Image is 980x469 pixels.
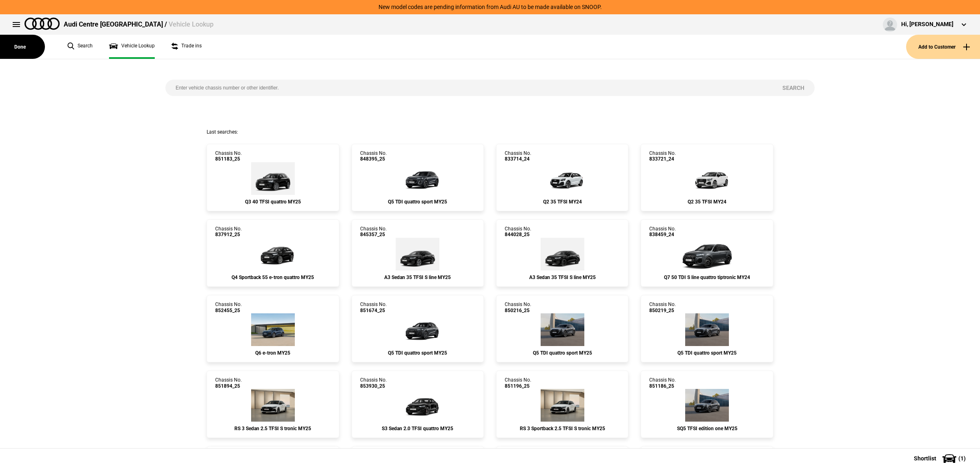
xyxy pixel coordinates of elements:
img: Audi_GUBAUY_25S_GX_6Y6Y_WA9_PAH_WA7_5MB_6FJ_WXC_PWL_PYH_F80_H65_(Nadin:_5MB_6FJ_C56_F80_H65_PAH_P... [685,313,729,346]
span: 851183_25 [215,156,242,162]
div: Chassis No. [360,301,387,313]
div: Chassis No. [505,301,531,313]
div: Audi Centre [GEOGRAPHIC_DATA] / [64,20,214,29]
span: 851186_25 [649,383,676,389]
div: Q6 e-tron MY25 [215,350,330,356]
div: Chassis No. [505,377,531,389]
img: Audi_8YMCYG_25_EI_0E0E_3FB_WXC-1_WXC_U35_(Nadin:_3FB_C52_U35_WXC)_ext.png [541,238,584,270]
div: Chassis No. [649,301,676,313]
div: Chassis No. [649,226,676,238]
a: Vehicle Lookup [109,35,155,59]
img: Audi_GFBA1A_25_FW_3D3D__(Nadin:_C05)_ext.png [251,313,295,346]
div: Chassis No. [360,150,387,162]
div: Hi, [PERSON_NAME] [901,20,953,29]
div: Q5 TDI quattro sport MY25 [360,199,475,205]
img: Audi_4MQCN2_24_EI_6Y6Y_F71_MP_PAH_(Nadin:_6FJ_C87_F71_PAH_YJZ)_ext.png [678,238,736,270]
span: 837912_25 [215,232,242,237]
span: 833714_24 [505,156,531,162]
button: Add to Customer [906,35,980,59]
div: Chassis No. [649,150,676,162]
span: 853930_25 [360,383,387,389]
div: Q4 Sportback 55 e-tron quattro MY25 [215,275,330,280]
img: Audi_8YMCYG_25_EI_0E0E_3FB_WXC-2_WXC_(Nadin:_3FB_C52_WXC)_ext.png [396,238,439,270]
div: Chassis No. [505,226,531,238]
img: Audi_8YFRWY_25_QH_Z9Z9_5MB_64U_(Nadin:_5MB_64U_C48)_ext.png [541,389,584,422]
img: Audi_GUBAUY_25S_GX_6Y6Y_WA9_PAH_5MB_6FJ_PQ7_WXC_PWL_PYH_H65_CB2_(Nadin:_5MB_6FJ_C56_CB2_H65_PAH_P... [393,313,442,346]
img: Audi_8YMS5Y_25_EI_0E0E_6FA_C2T_0P6_4ZP_WXD_PYH_4GF_PG6_(Nadin:_0P6_4GF_4ZP_6FA_C2T_C56_PG6_PYH_S7... [393,389,442,422]
button: Shortlist(1) [902,448,980,469]
a: Search [67,35,93,59]
span: 851196_25 [505,383,531,389]
div: Chassis No. [360,377,387,389]
button: Search [772,80,815,96]
div: Chassis No. [215,226,242,238]
span: Last searches: [207,129,238,135]
img: Audi_F3BB6Y_25_FZ_0E0E_3FU_4ZD_3S2_V72_(Nadin:_3FU_3S2_4ZD_C62_V72)_ext.png [251,162,295,195]
span: 850216_25 [505,308,531,313]
div: Chassis No. [505,150,531,162]
div: Chassis No. [215,301,242,313]
span: 852455_25 [215,308,242,313]
input: Enter vehicle chassis number or other identifier. [165,80,772,96]
div: A3 Sedan 35 TFSI S line MY25 [505,275,620,280]
div: S3 Sedan 2.0 TFSI quattro MY25 [360,426,475,431]
div: A3 Sedan 35 TFSI S line MY25 [360,275,475,280]
img: Audi_8YMRWY_25_QH_Z9Z9_5MB_64U_(Nadin:_5MB_64U_C48)_ext.png [251,389,295,422]
span: 848395_25 [360,156,387,162]
span: Shortlist [914,456,936,461]
span: ( 1 ) [958,456,966,461]
img: Audi_GUBAUY_25S_GX_6Y6Y_WA9_PAH_WA7_5MB_3Y4_6FJ_WXC_PWL_PYH_F80_H65_(Nadin:_3Y4_5MB_6FJ_C56_F80_H... [541,313,584,346]
img: Audi_GUBS5Y_25LE_GX_6Y6Y_PAH_6FJ_53D_(Nadin:_53D_6FJ_C56_PAH)_ext.png [685,389,729,422]
img: Audi_GUBAUY_25S_GX_N7N7_WA9_5MB_QL5_PQ7_WXC_PWL_PYH_F80_H65_Y4T_(Nadin:_5MB_C56_F80_H65_PQ7_PWL_P... [393,162,442,195]
div: Chassis No. [215,150,242,162]
div: Q5 TDI quattro sport MY25 [360,350,475,356]
div: Chassis No. [360,226,387,238]
img: Audi_F4NAU3_25_EI_0E0E_MP_3FU_4ZD_(Nadin:_3FU_4ZD_C15_S7E_S9S_YEA)_ext.png [248,238,297,270]
div: Q5 TDI quattro sport MY25 [505,350,620,356]
span: Vehicle Lookup [169,20,214,28]
img: audi.png [24,18,60,30]
div: Chassis No. [215,377,242,389]
div: Chassis No. [649,377,676,389]
span: 850219_25 [649,308,676,313]
div: Q3 40 TFSI quattro MY25 [215,199,330,205]
div: Q2 35 TFSI MY24 [505,199,620,205]
div: RS 3 Sedan 2.5 TFSI S tronic MY25 [215,426,330,431]
span: 844028_25 [505,232,531,237]
img: Audi_GAGBZG_24_YM_2Y2Y_MP_WA7_3FB_4E7_(Nadin:_2JG_3FB_4E7_C42_C7M_PAI_PXC_WA7)_ext.png [538,162,587,195]
div: Q2 35 TFSI MY24 [649,199,764,205]
span: 851674_25 [360,308,387,313]
span: 845357_25 [360,232,387,237]
img: Audi_GAGBZG_24_YM_Z9Z9_WA7_4E7_(Nadin:_2JG_4E7_C42_C7M_PAI_PXC_WA7)_ext.png [683,162,732,195]
span: 851894_25 [215,383,242,389]
div: RS 3 Sportback 2.5 TFSI S tronic MY25 [505,426,620,431]
span: 833721_24 [649,156,676,162]
div: Q5 TDI quattro sport MY25 [649,350,764,356]
div: SQ5 TFSI edition one MY25 [649,426,764,431]
div: Q7 50 TDI S line quattro tiptronic MY24 [649,275,764,280]
span: 838459_24 [649,232,676,237]
a: Trade ins [171,35,202,59]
